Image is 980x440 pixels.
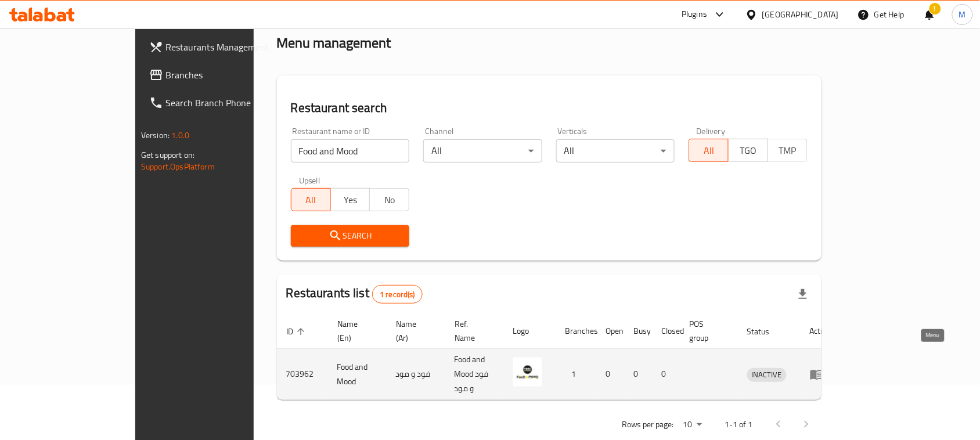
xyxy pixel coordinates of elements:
td: Food and Mood فود و مود [445,349,504,400]
span: Restaurants Management [165,40,290,54]
span: INACTIVE [747,368,787,381]
div: Rows per page: [679,416,707,434]
th: Closed [653,313,680,349]
span: Name (En) [337,317,373,345]
span: POS group [690,317,724,345]
span: Version: [141,128,170,143]
a: Search Branch Phone [140,89,299,117]
h2: Menu management [277,34,391,52]
td: فود و مود [387,349,445,400]
td: 0 [653,349,680,400]
input: Search for restaurant name or ID.. [291,139,410,163]
button: Yes [330,188,370,211]
span: Yes [336,192,366,208]
span: Ref. Name [455,317,490,345]
button: No [369,188,409,211]
label: Upsell [299,176,320,185]
span: Name (Ar) [396,317,431,345]
td: 0 [625,349,653,400]
table: enhanced table [277,313,841,400]
span: All [694,142,724,159]
span: 1.0.0 [171,128,189,143]
span: Search [300,229,401,243]
td: 703962 [277,349,328,400]
span: TMP [773,142,803,159]
span: Search Branch Phone [165,96,290,110]
img: Food and Mood [513,358,542,387]
button: All [689,139,729,162]
th: Open [597,313,625,349]
button: Search [291,225,410,247]
span: M [959,8,966,21]
span: Branches [165,68,290,82]
p: Rows per page: [622,417,674,432]
a: Branches [140,61,299,89]
div: INACTIVE [747,368,787,382]
td: 1 [556,349,597,400]
button: TMP [768,139,808,162]
span: No [374,192,405,208]
span: All [296,192,326,208]
h2: Restaurants list [286,284,423,304]
span: Get support on: [141,147,194,163]
td: Food and Mood [328,349,387,400]
th: Logo [504,313,556,349]
th: Action [801,313,841,349]
button: TGO [728,139,768,162]
span: TGO [733,142,763,159]
div: Plugins [682,8,707,21]
td: 0 [597,349,625,400]
button: All [291,188,331,211]
div: All [556,139,675,163]
h2: Restaurant search [291,99,808,117]
div: [GEOGRAPHIC_DATA] [762,8,839,21]
span: 1 record(s) [373,289,422,300]
th: Busy [625,313,653,349]
div: All [423,139,542,163]
a: Support.OpsPlatform [141,159,215,174]
div: Export file [789,280,817,308]
th: Branches [556,313,597,349]
p: 1-1 of 1 [725,417,753,432]
div: Total records count [372,285,423,304]
span: Status [747,324,785,338]
label: Delivery [697,127,726,135]
a: Restaurants Management [140,33,299,61]
span: ID [286,324,308,338]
